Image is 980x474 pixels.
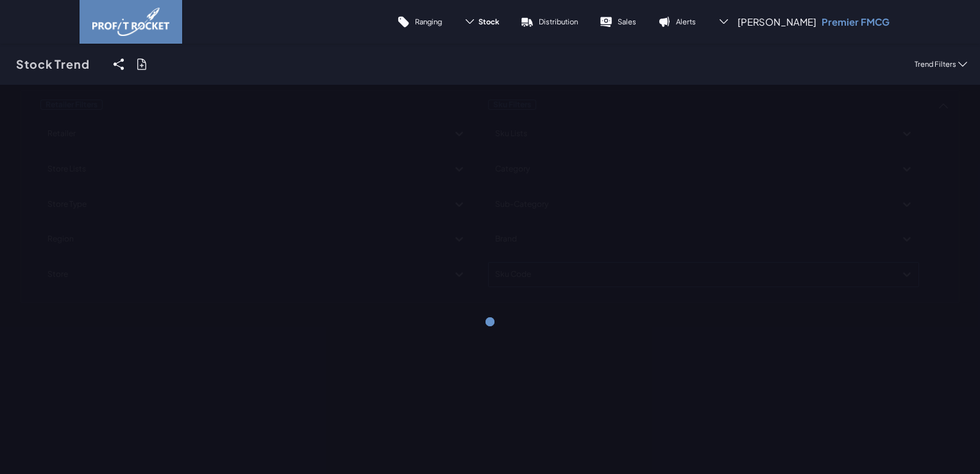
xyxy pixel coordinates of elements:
p: Sales [618,17,636,26]
p: Ranging [415,17,442,26]
p: Distribution [539,17,578,26]
a: Alerts [647,6,707,37]
img: image [92,8,169,36]
span: [PERSON_NAME] [738,15,816,28]
a: Ranging [386,6,453,37]
p: Alerts [676,17,696,26]
p: Trend Filters [915,59,956,69]
a: Sales [589,6,647,37]
a: Distribution [510,6,589,37]
p: Premier FMCG [822,15,890,28]
span: Stock [478,17,499,26]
